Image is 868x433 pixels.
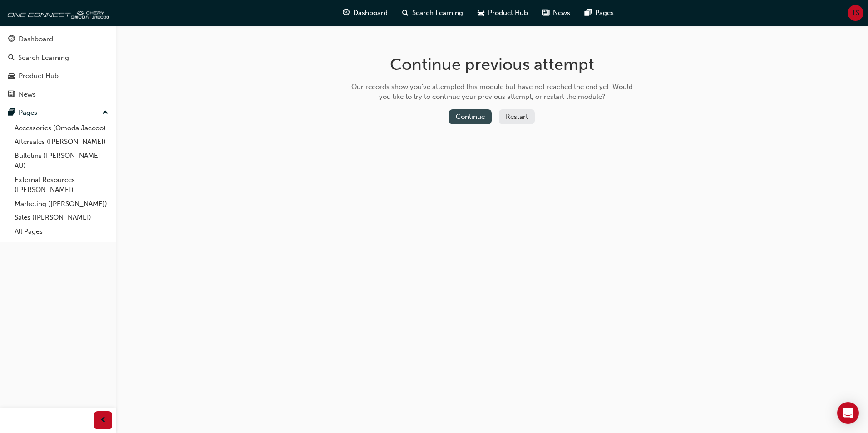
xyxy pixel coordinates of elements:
[395,4,470,22] a: search-iconSearch Learning
[852,8,859,18] span: TS
[8,54,15,62] span: search-icon
[4,86,112,103] a: News
[348,82,636,102] div: Our records show you've attempted this module but have not reached the end yet. Would you like to...
[102,107,108,119] span: up-icon
[19,71,59,81] div: Product Hub
[553,8,570,18] span: News
[412,8,463,18] span: Search Learning
[449,109,492,124] button: Continue
[19,108,37,118] div: Pages
[18,53,69,63] div: Search Learning
[577,4,621,22] a: pages-iconPages
[335,4,395,22] a: guage-iconDashboard
[8,72,15,80] span: car-icon
[8,35,15,44] span: guage-icon
[11,149,112,173] a: Bulletins ([PERSON_NAME] - AU)
[499,109,535,124] button: Restart
[348,54,636,74] h1: Continue previous attempt
[11,225,112,239] a: All Pages
[4,49,112,66] a: Search Learning
[848,5,863,21] button: TS
[478,7,484,19] span: car-icon
[11,173,112,197] a: External Resources ([PERSON_NAME])
[11,121,112,135] a: Accessories (Omoda Jaecoo)
[8,109,15,117] span: pages-icon
[4,29,112,104] button: DashboardSearch LearningProduct HubNews
[4,104,112,121] button: Pages
[4,31,112,48] a: Dashboard
[11,211,112,225] a: Sales ([PERSON_NAME])
[535,4,577,22] a: news-iconNews
[19,89,36,100] div: News
[5,4,109,22] img: oneconnect
[595,8,614,18] span: Pages
[343,7,350,19] span: guage-icon
[585,7,592,19] span: pages-icon
[402,7,409,19] span: search-icon
[353,8,388,18] span: Dashboard
[470,4,535,22] a: car-iconProduct Hub
[837,402,859,424] div: Open Intercom Messenger
[4,68,112,84] a: Product Hub
[100,415,107,426] span: prev-icon
[488,8,528,18] span: Product Hub
[542,7,549,19] span: news-icon
[11,135,112,149] a: Aftersales ([PERSON_NAME])
[8,91,15,99] span: news-icon
[11,197,112,211] a: Marketing ([PERSON_NAME])
[19,34,53,44] div: Dashboard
